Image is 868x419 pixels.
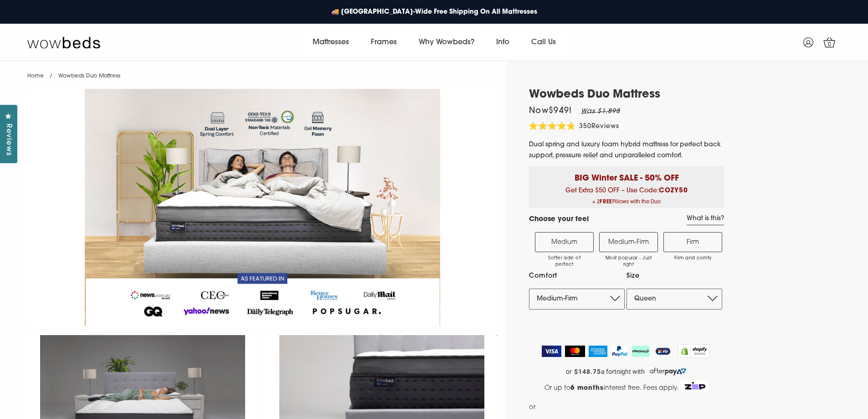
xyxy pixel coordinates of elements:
[529,402,536,413] span: or
[485,30,520,55] a: Info
[529,88,724,102] h1: Wowbeds Duo Mattress
[529,365,724,378] a: or $148.75 a fortnight with
[668,255,717,262] span: Firm and comfy
[589,346,607,357] img: American Express Logo
[27,36,100,49] img: Wow Beds Logo
[825,40,834,49] span: 0
[50,73,52,79] span: /
[536,197,717,208] span: + 2 Pillows with the Duo
[536,187,717,208] span: Get Extra $50 OFF – Use Code:
[360,30,408,55] a: Frames
[678,344,710,358] img: Shopify secure badge
[529,215,589,225] h4: Choose your feel
[600,200,612,205] b: FREE
[542,346,561,357] img: Visa Logo
[535,232,594,252] label: Medium
[818,31,841,54] a: 0
[604,255,653,268] span: Most popular - Just right
[27,73,44,79] a: Home
[327,3,542,21] a: 🚚 [GEOGRAPHIC_DATA]-Wide Free Shipping On All Mattresses
[653,346,673,357] img: ZipPay Logo
[540,255,589,268] span: Softer side of perfect
[599,232,658,252] label: Medium-Firm
[581,108,620,115] em: Was $1,898
[544,385,679,392] span: Or up to interest free. Fees apply.
[529,270,625,282] label: Comfort
[632,346,650,357] img: AfterPay Logo
[302,30,360,55] a: Mattresses
[663,232,722,252] label: Firm
[27,61,120,84] nav: breadcrumbs
[611,346,628,357] img: PayPal Logo
[408,30,485,55] a: Why Wowbeds?
[536,166,717,185] p: BIG Winter SALE - 50% OFF
[538,402,723,416] iframe: PayPal Message 1
[566,368,572,376] span: or
[520,30,567,55] a: Call Us
[565,346,586,357] img: MasterCard Logo
[687,215,724,225] a: What is this?
[574,368,601,376] strong: $148.75
[529,141,721,159] span: Dual spring and luxury foam hybrid mattress for perfect back support, pressure relief and unparal...
[2,124,14,156] span: Reviews
[627,270,722,282] label: Size
[659,187,688,194] b: COZY50
[681,380,709,393] img: Zip Logo
[570,385,604,392] strong: 6 months
[58,73,120,79] span: Wowbeds Duo Mattress
[529,107,572,115] span: Now $949 !
[601,368,645,376] span: a fortnight with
